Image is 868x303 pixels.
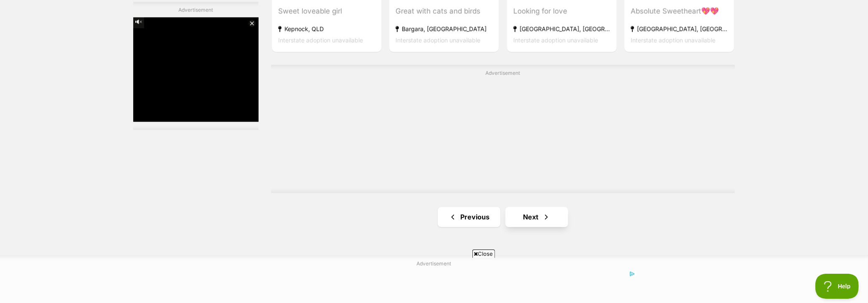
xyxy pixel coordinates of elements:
[438,207,500,227] a: Previous page
[513,36,598,43] span: Interstate adoption unavailable
[133,2,259,130] div: Advertisement
[271,65,735,193] div: Advertisement
[282,261,586,299] iframe: Advertisement
[396,5,492,16] div: Great with cats and birds
[505,207,568,227] a: Next page
[631,36,716,43] span: Interstate adoption unavailable
[271,207,735,227] nav: Pagination
[631,5,728,16] div: Absolute Sweetheart💖💖
[300,80,706,185] iframe: Advertisement
[133,18,259,122] iframe: Advertisement
[513,23,610,34] strong: [GEOGRAPHIC_DATA], [GEOGRAPHIC_DATA]
[396,36,480,43] span: Interstate adoption unavailable
[278,36,363,43] span: Interstate adoption unavailable
[396,23,492,34] strong: Bargara, [GEOGRAPHIC_DATA]
[513,5,610,16] div: Looking for love
[278,5,375,16] div: Sweet loveable girl
[278,23,375,34] strong: Kepnock, QLD
[472,250,495,258] span: Close
[631,23,728,34] strong: [GEOGRAPHIC_DATA], [GEOGRAPHIC_DATA]
[815,274,860,299] iframe: Help Scout Beacon - Open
